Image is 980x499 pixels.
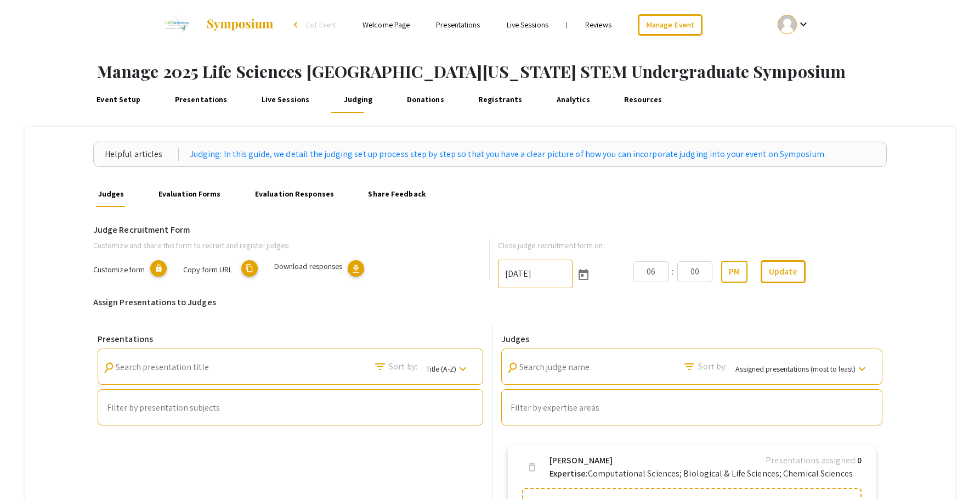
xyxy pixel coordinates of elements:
h6: Presentations [98,334,483,344]
a: Resources [622,87,665,113]
mat-icon: Search [683,360,696,373]
a: Live Sessions [259,87,311,113]
span: Exit Event [306,20,336,30]
img: Symposium by ForagerOne [206,18,274,31]
button: Assigned presentations (most to least) [727,358,877,379]
a: Judges [95,181,127,207]
mat-icon: keyboard_arrow_down [456,362,469,375]
p: Customize and share this form to recruit and register judges: [93,239,472,251]
a: Judging: In this guide, we detail the judging set up process step by step so that you have a clea... [190,148,826,161]
span: Title (A-Z) [426,364,456,374]
input: Minutes [677,261,712,282]
h1: Manage 2025 Life Sciences [GEOGRAPHIC_DATA][US_STATE] STEM Undergraduate Symposium [97,61,980,81]
button: delete [521,456,543,478]
h6: Judges [501,334,882,344]
li: | [562,20,572,30]
a: Registrants [476,87,525,113]
h6: Assign Presentations to Judges [93,297,887,307]
mat-icon: Expand account dropdown [797,18,810,31]
button: PM [721,261,747,283]
span: delete [526,462,537,473]
mat-icon: lock [150,260,167,277]
div: Helpful articles [105,148,179,161]
input: Hours [633,261,669,282]
b: 0 [857,455,862,466]
mat-icon: Search [505,361,520,375]
label: Close judge recruitment form on: [498,239,604,251]
button: Update [761,260,806,283]
mat-icon: copy URL [241,260,258,277]
mat-chip-list: Auto complete [107,401,474,415]
a: Share Feedback [366,181,428,207]
button: Title (A-Z) [417,358,478,379]
a: Reviews [585,20,611,30]
h6: Judge Recruitment Form [93,225,887,235]
span: Sort by: [698,360,727,373]
a: Event Setup [94,87,143,113]
mat-chip-list: Auto complete [511,401,873,415]
mat-icon: Search [373,360,387,373]
div: : [669,265,677,278]
a: 2025 Life Sciences South Florida STEM Undergraduate Symposium [158,11,275,38]
img: 2025 Life Sciences South Florida STEM Undergraduate Symposium [158,11,195,38]
button: Expand account dropdown [766,12,822,37]
b: Expertise: [550,468,588,479]
mat-icon: Search [101,361,116,375]
a: Presentations [172,87,229,113]
a: Evaluation Responses [253,181,337,207]
a: Evaluation Forms [156,181,223,207]
mat-icon: keyboard_arrow_down [856,362,869,375]
span: Sort by: [389,360,417,373]
span: Presentations assigned: [766,455,857,466]
p: Computational Sciences; Biological & Life Sciences; Chemical Sciences [550,467,853,480]
button: Open calendar [573,263,594,285]
a: Presentations [436,20,480,30]
span: Assigned presentations (most to least) [735,364,856,374]
div: arrow_back_ios [294,21,301,28]
button: download [348,260,364,277]
iframe: Chat [8,450,47,491]
span: download [350,263,361,274]
span: Download responses [274,261,343,271]
a: Donations [404,87,446,113]
a: Analytics [554,87,592,113]
b: [PERSON_NAME] [550,454,613,467]
span: Customize form [93,264,145,274]
a: Judging [341,87,375,113]
a: Manage Event [638,14,703,36]
a: Welcome Page [362,20,410,30]
span: Copy form URL [183,264,232,274]
a: Live Sessions [507,20,548,30]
